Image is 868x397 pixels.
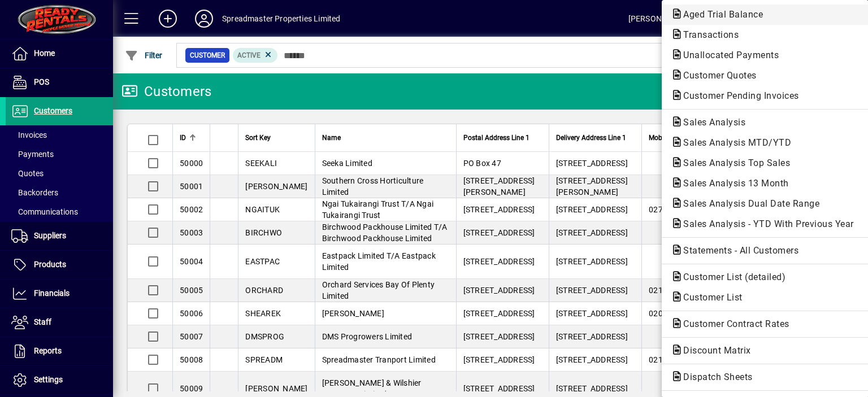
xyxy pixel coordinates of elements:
[671,50,784,60] span: Unallocated Payments
[671,292,748,303] span: Customer List
[671,198,825,209] span: Sales Analysis Dual Date Range
[671,219,860,229] span: Sales Analysis - YTD With Previous Year
[671,90,805,101] span: Customer Pending Invoices
[671,29,744,40] span: Transactions
[671,158,796,168] span: Sales Analysis Top Sales
[671,137,797,148] span: Sales Analysis MTD/YTD
[671,345,757,356] span: Discount Matrix
[671,9,769,20] span: Aged Trial Balance
[671,178,795,189] span: Sales Analysis 13 Month
[671,372,758,382] span: Dispatch Sheets
[671,70,762,81] span: Customer Quotes
[671,117,751,128] span: Sales Analysis
[671,245,804,256] span: Statements - All Customers
[671,272,791,282] span: Customer List (detailed)
[671,319,795,329] span: Customer Contract Rates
